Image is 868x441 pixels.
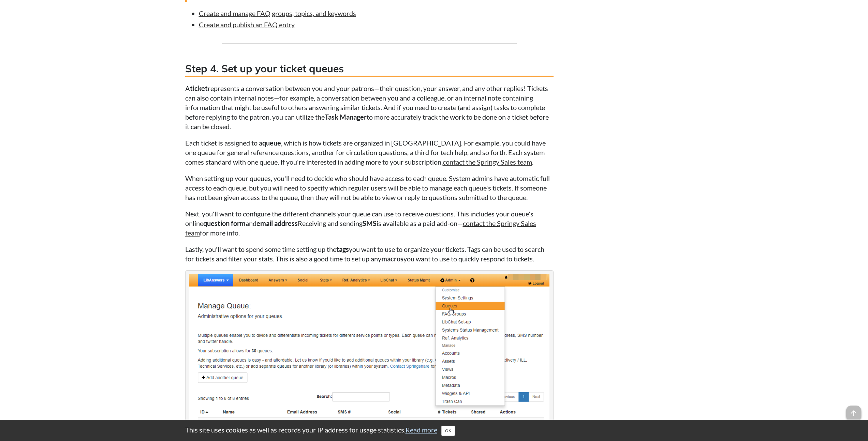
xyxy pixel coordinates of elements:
[185,138,554,167] p: Each ticket is assigned to a , which is how tickets are organized in [GEOGRAPHIC_DATA]. For examp...
[199,9,356,17] a: Create and manage FAQ groups, topics, and keywords
[185,209,554,238] p: Next, you'll want to configure the different channels your queue can use to receive questions. Th...
[256,219,298,227] strong: email address
[443,158,532,166] a: contact the Springy Sales team
[185,83,554,131] p: A represents a conversation between you and your patrons—their question, your answer, and any oth...
[262,139,281,147] strong: queue
[441,426,455,436] button: Close
[846,406,861,414] a: arrow_upward
[190,84,208,92] strong: ticket
[178,425,690,436] div: This site uses cookies as well as records your IP address for usage statistics.
[325,113,367,121] strong: Task Manager
[406,426,437,434] a: Read more
[185,173,554,202] p: When setting up your queues, you'll need to decide who should have access to each queue. System a...
[203,219,246,227] strong: question form
[846,406,861,421] span: arrow_upward
[185,61,554,77] h3: Step 4. Set up your ticket queues
[199,20,295,29] a: Create and publish an FAQ entry
[189,274,550,438] img: The Manage Queues page
[381,255,403,263] strong: macros
[185,244,554,263] p: Lastly, you'll want to spend some time setting up the you want to use to organize your tickets. T...
[336,245,349,253] strong: tags
[363,219,377,227] strong: SMS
